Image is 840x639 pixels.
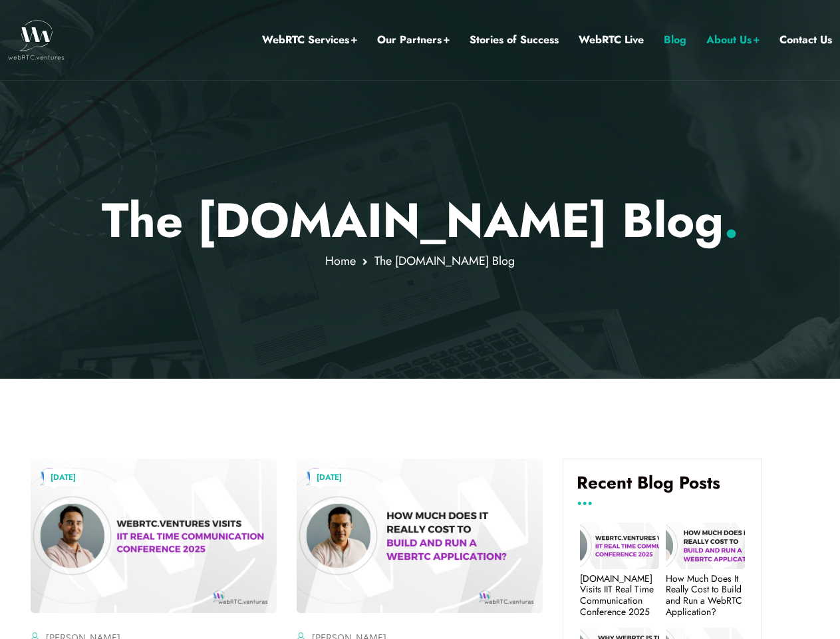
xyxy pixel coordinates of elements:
[325,252,356,270] a: Home
[666,573,745,618] a: How Much Does It Really Cost to Build and Run a WebRTC Application?
[374,252,515,270] span: The [DOMAIN_NAME] Blog
[377,31,450,49] a: Our Partners
[664,31,686,49] a: Blog
[297,459,543,612] img: image
[310,469,349,486] a: [DATE]
[724,186,739,255] span: .
[580,573,659,618] a: [DOMAIN_NAME] Visits IIT Real Time Communication Conference 2025
[262,31,357,49] a: WebRTC Services
[706,31,760,49] a: About Us
[31,192,809,249] h1: The [DOMAIN_NAME] Blog
[779,31,832,49] a: Contact Us
[579,31,644,49] a: WebRTC Live
[8,20,65,60] img: WebRTC.ventures
[44,469,82,486] a: [DATE]
[31,459,277,612] img: image
[470,31,559,49] a: Stories of Success
[577,473,748,503] h4: Recent Blog Posts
